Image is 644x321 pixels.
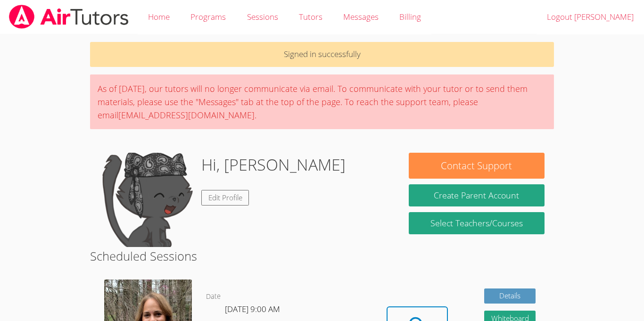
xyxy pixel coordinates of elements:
h1: Hi, [PERSON_NAME] [201,153,346,177]
img: airtutors_banner-c4298cdbf04f3fff15de1276eac7730deb9818008684d7c2e4769d2f7ddbe033.png [8,5,130,29]
dt: Date [206,291,221,303]
div: As of [DATE], our tutors will no longer communicate via email. To communicate with your tutor or ... [90,74,554,129]
h2: Scheduled Sessions [90,247,554,265]
img: default.png [99,153,194,247]
span: Messages [343,11,379,22]
a: Details [484,288,536,304]
a: Select Teachers/Courses [409,212,545,234]
button: Contact Support [409,153,545,179]
button: Create Parent Account [409,184,545,206]
a: Edit Profile [201,190,249,206]
span: [DATE] 9:00 AM [225,304,280,314]
p: Signed in successfully [90,42,554,67]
